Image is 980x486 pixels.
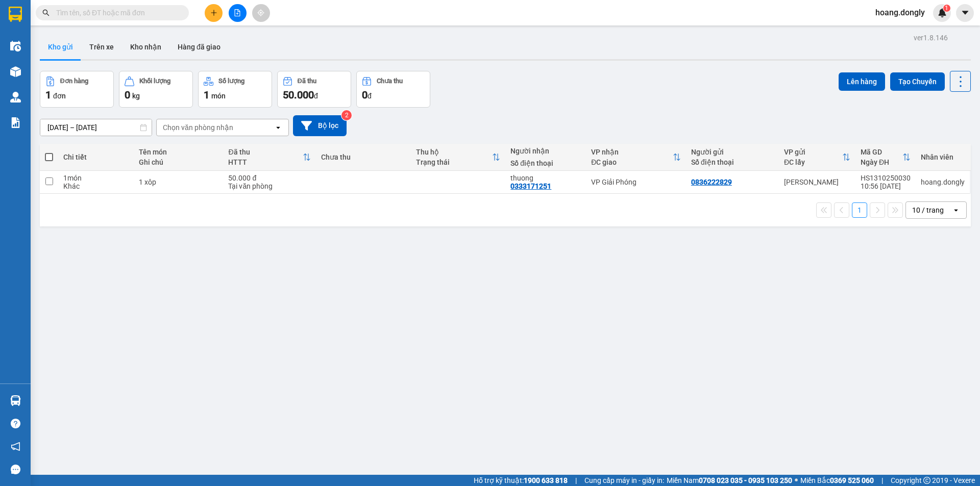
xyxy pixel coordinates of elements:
[362,89,367,101] span: 0
[356,71,430,108] button: Chưa thu0đ
[591,158,673,166] div: ĐC giao
[691,158,774,166] div: Số điện thoại
[139,158,218,166] div: Ghi chú
[952,206,960,214] svg: open
[867,6,933,19] span: hoang.dongly
[861,182,911,190] div: 10:56 [DATE]
[218,78,244,85] div: Số lượng
[912,205,944,215] div: 10 / trang
[591,148,673,156] div: VP nhận
[228,148,303,156] div: Đã thu
[132,92,140,100] span: kg
[10,395,21,406] img: warehouse-icon
[11,442,20,451] span: notification
[298,78,316,85] div: Đã thu
[923,477,930,484] span: copyright
[855,144,916,171] th: Toggle SortBy
[252,4,270,22] button: aim
[122,35,169,59] button: Kho nhận
[163,122,233,133] div: Chọn văn phòng nhận
[921,178,965,186] div: hoang.dongly
[274,123,282,132] svg: open
[10,41,21,52] img: warehouse-icon
[411,144,505,171] th: Toggle SortBy
[10,117,21,128] img: solution-icon
[321,153,405,161] div: Chưa thu
[139,178,218,186] div: 1 xôp
[205,4,223,22] button: plus
[591,178,681,186] div: VP Giải Phóng
[81,35,122,59] button: Trên xe
[40,119,152,136] input: Select a date range.
[341,110,352,120] sup: 2
[945,5,948,12] span: 1
[956,4,974,22] button: caret-down
[119,71,193,108] button: Khối lượng0kg
[890,72,945,91] button: Tạo Chuyến
[691,178,732,186] div: 0836222829
[283,89,314,101] span: 50.000
[691,148,774,156] div: Người gửi
[198,71,272,108] button: Số lượng1món
[40,35,81,59] button: Kho gửi
[10,66,21,77] img: warehouse-icon
[293,115,347,136] button: Bộ lọc
[211,92,226,100] span: món
[63,182,129,190] div: Khác
[257,9,264,16] span: aim
[510,182,551,190] div: 0333171251
[229,4,247,22] button: file-add
[228,182,311,190] div: Tại văn phòng
[586,144,686,171] th: Toggle SortBy
[60,78,88,85] div: Đơn hàng
[524,476,568,484] strong: 1900 633 818
[795,478,798,482] span: ⚪️
[584,475,664,486] span: Cung cấp máy in - giấy in:
[53,92,66,100] span: đơn
[9,7,22,22] img: logo-vxr
[416,158,492,166] div: Trạng thái
[139,78,170,85] div: Khối lượng
[223,144,316,171] th: Toggle SortBy
[210,9,217,16] span: plus
[40,71,114,108] button: Đơn hàng1đơn
[314,92,318,100] span: đ
[56,7,177,18] input: Tìm tên, số ĐT hoặc mã đơn
[800,475,874,486] span: Miền Bắc
[228,158,303,166] div: HTTT
[139,148,218,156] div: Tên món
[234,9,241,16] span: file-add
[839,72,885,91] button: Lên hàng
[667,475,792,486] span: Miền Nam
[921,153,965,161] div: Nhân viên
[125,89,130,101] span: 0
[11,465,20,474] span: message
[784,158,842,166] div: ĐC lấy
[861,174,911,182] div: HS1310250030
[474,475,568,486] span: Hỗ trợ kỹ thuật:
[367,92,372,100] span: đ
[784,178,850,186] div: [PERSON_NAME]
[914,32,948,43] div: ver 1.8.146
[961,8,970,17] span: caret-down
[169,35,229,59] button: Hàng đã giao
[377,78,403,85] div: Chưa thu
[204,89,209,101] span: 1
[830,476,874,484] strong: 0369 525 060
[852,202,867,218] button: 1
[277,71,351,108] button: Đã thu50.000đ
[881,475,883,486] span: |
[42,9,50,16] span: search
[63,174,129,182] div: 1 món
[63,153,129,161] div: Chi tiết
[784,148,842,156] div: VP gửi
[10,92,21,103] img: warehouse-icon
[861,158,902,166] div: Ngày ĐH
[943,5,950,12] sup: 1
[779,144,855,171] th: Toggle SortBy
[228,174,311,182] div: 50.000 đ
[416,148,492,156] div: Thu hộ
[575,475,577,486] span: |
[11,419,20,428] span: question-circle
[861,148,902,156] div: Mã GD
